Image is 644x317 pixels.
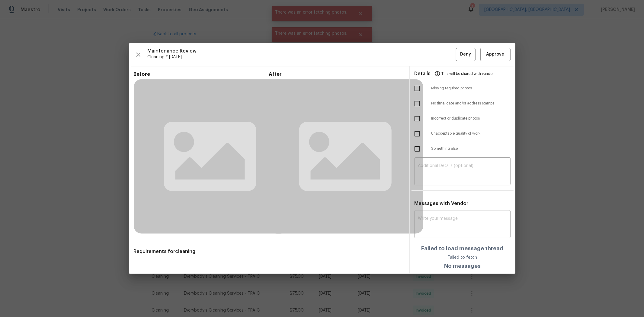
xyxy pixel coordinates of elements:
[410,126,515,141] div: Unacceptable quality of work
[480,48,511,61] button: Approve
[269,71,404,77] span: After
[410,96,515,111] div: No time, date and/or address stamps
[415,66,431,81] span: Details
[442,66,494,81] span: This will be shared with vendor
[148,54,456,60] span: Cleaning * [DATE]
[444,263,481,269] h4: No messages
[410,141,515,156] div: Something else
[410,111,515,126] div: Incorrect or duplicate photos
[421,255,504,261] div: Failed to fetch
[415,201,469,206] span: Messages with Vendor
[431,86,511,91] span: Missing required photos
[134,248,404,255] span: Requirements for cleaning
[486,51,505,58] span: Approve
[421,245,504,251] h4: Failed to load message thread
[410,81,515,96] div: Missing required photos
[431,116,511,121] span: Incorrect or duplicate photos
[431,101,511,106] span: No time, date and/or address stamps
[431,146,511,151] span: Something else
[148,48,456,54] span: Maintenance Review
[460,51,471,58] span: Deny
[431,131,511,136] span: Unacceptable quality of work
[456,48,476,61] button: Deny
[134,71,269,77] span: Before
